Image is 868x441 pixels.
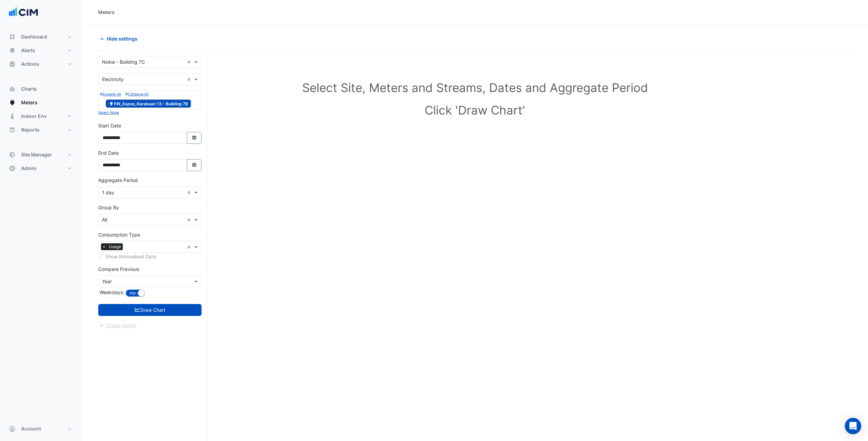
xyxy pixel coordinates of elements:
[187,243,193,250] span: Clear
[5,44,76,57] button: Alerts
[21,99,38,106] span: Meters
[98,110,119,115] small: Select None
[191,135,197,141] fa-icon: Select Date
[5,30,76,44] button: Dashboard
[5,82,76,96] button: Charts
[9,47,16,54] app-icon: Alerts
[191,162,197,168] fa-icon: Select Date
[9,61,16,67] app-icon: Actions
[125,92,149,96] small: Collapse All
[105,253,156,260] label: Show Normalised Data
[5,109,76,123] button: Indoor Env
[107,35,137,42] span: Hide settings
[9,33,16,40] app-icon: Dashboard
[109,103,841,117] h1: Click 'Draw Chart'
[98,253,202,260] div: Selected meters/streams do not support normalisation
[8,5,39,19] img: Company Logo
[5,96,76,109] button: Meters
[9,86,16,92] app-icon: Charts
[9,99,16,106] app-icon: Meters
[5,148,76,162] button: Site Manager
[98,322,137,328] app-escalated-ticket-create-button: Please draw the charts first
[98,177,138,184] label: Aggregate Period
[98,9,115,16] div: Meters
[106,100,191,108] span: FIN_Espoo_Karakaari 13 - Building 7B
[187,189,193,196] span: Clear
[845,418,861,434] div: Open Intercom Messenger
[98,304,202,316] button: Draw Chart
[187,76,193,83] span: Clear
[98,109,119,116] button: Select None
[21,33,47,40] span: Dashboard
[98,289,124,296] label: Weekdays:
[187,216,193,223] span: Clear
[5,57,76,71] button: Actions
[98,149,119,156] label: End Date
[9,113,16,120] app-icon: Indoor Env
[109,80,841,95] h1: Select Site, Meters and Streams, Dates and Aggregate Period
[21,425,41,432] span: Account
[98,231,140,238] label: Consumption Type
[100,91,121,97] button: Expand All
[187,58,193,65] span: Clear
[5,162,76,175] button: Admin
[98,33,142,45] button: Hide settings
[21,151,52,158] span: Site Manager
[21,47,35,54] span: Alerts
[98,122,121,129] label: Start Date
[100,92,121,96] small: Expand All
[98,265,139,273] label: Compare Previous
[21,165,36,172] span: Admin
[109,101,114,106] fa-icon: Electricity
[101,243,107,250] span: ×
[9,126,16,133] app-icon: Reports
[98,204,119,211] label: Group By
[21,126,40,133] span: Reports
[21,113,47,120] span: Indoor Env
[107,243,123,250] span: Usage
[21,86,37,92] span: Charts
[9,151,16,158] app-icon: Site Manager
[21,61,39,67] span: Actions
[125,91,149,97] button: Collapse All
[5,422,76,436] button: Account
[9,165,16,172] app-icon: Admin
[5,123,76,137] button: Reports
